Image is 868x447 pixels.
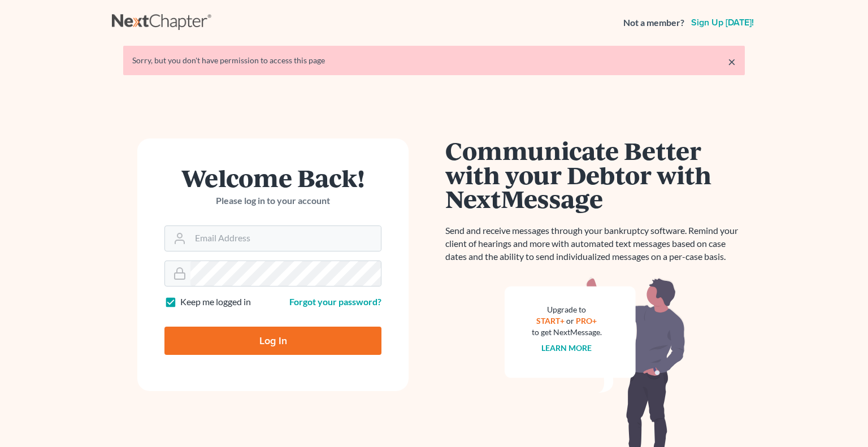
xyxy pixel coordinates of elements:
[132,55,736,66] div: Sorry, but you don't have permission to access this page
[164,327,381,355] input: Log In
[164,166,381,190] h1: Welcome Back!
[289,296,381,307] a: Forgot your password?
[445,138,745,211] h1: Communicate Better with your Debtor with NextMessage
[567,316,575,326] span: or
[164,194,381,207] p: Please log in to your account
[537,316,565,326] a: START+
[576,316,597,326] a: PRO+
[542,343,592,353] a: Learn more
[532,327,602,338] div: to get NextMessage.
[728,55,736,68] a: ×
[532,304,602,315] div: Upgrade to
[180,296,251,309] label: Keep me logged in
[190,226,381,251] input: Email Address
[689,18,756,27] a: Sign up [DATE]!
[445,224,745,263] p: Send and receive messages through your bankruptcy software. Remind your client of hearings and mo...
[623,16,684,29] strong: Not a member?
